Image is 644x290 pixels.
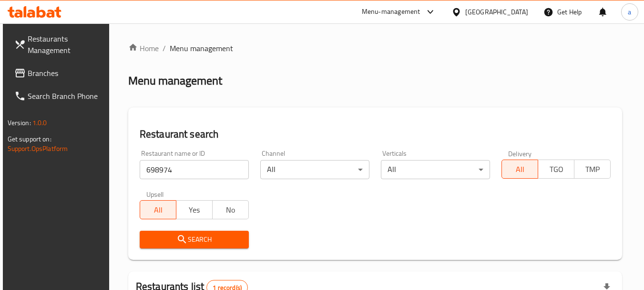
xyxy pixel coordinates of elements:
label: Upsell [146,191,164,197]
nav: breadcrumb [128,43,623,54]
span: Yes [180,203,209,217]
a: Support.OpsPlatform [8,142,68,155]
h2: Restaurant search [140,127,611,141]
button: Yes [176,200,213,219]
span: TMP [578,162,607,176]
h2: Menu management [128,73,222,88]
a: Restaurants Management [7,27,111,62]
span: Get support on: [8,133,51,145]
div: All [260,160,369,179]
span: a [628,7,631,17]
button: TGO [538,160,574,179]
span: No [216,203,245,217]
span: All [506,162,534,176]
button: All [140,200,176,219]
span: Search [147,234,241,246]
span: TGO [542,162,571,176]
span: 1.0.0 [32,117,47,129]
button: TMP [574,160,611,179]
button: All [501,160,538,179]
button: No [212,200,249,219]
span: Branches [28,67,103,79]
div: All [381,160,490,179]
div: [GEOGRAPHIC_DATA] [465,7,528,17]
span: Version: [8,117,31,129]
span: Menu management [170,43,233,54]
input: Search for restaurant name or ID.. [140,160,249,179]
a: Search Branch Phone [7,85,111,107]
span: Restaurants Management [28,33,103,56]
label: Delivery [508,150,532,157]
li: / [163,43,166,54]
div: Menu-management [362,6,420,18]
button: Search [140,231,249,248]
span: Search Branch Phone [28,90,103,102]
a: Branches [7,62,111,85]
span: All [144,203,173,217]
a: Home [128,43,159,54]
